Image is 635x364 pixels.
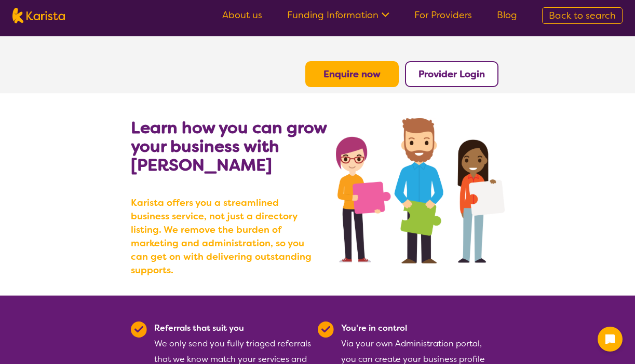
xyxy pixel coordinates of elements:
b: Karista offers you a streamlined business service, not just a directory listing. We remove the bu... [131,196,318,277]
button: Provider Login [405,61,498,87]
span: Back to search [549,9,616,22]
img: Tick [131,321,147,338]
b: Referrals that suit you [154,323,244,333]
img: Tick [318,321,334,338]
img: Karista logo [12,8,65,23]
button: Enquire now [305,61,399,87]
a: For Providers [414,9,472,21]
a: Back to search [542,7,623,24]
a: About us [222,9,262,21]
a: Provider Login [418,68,485,80]
a: Funding Information [287,9,389,21]
img: grow your business with Karista [336,118,504,263]
a: Enquire now [323,68,381,80]
b: You're in control [341,323,407,333]
b: Learn how you can grow your business with [PERSON_NAME] [131,117,327,176]
a: Blog [497,9,517,21]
